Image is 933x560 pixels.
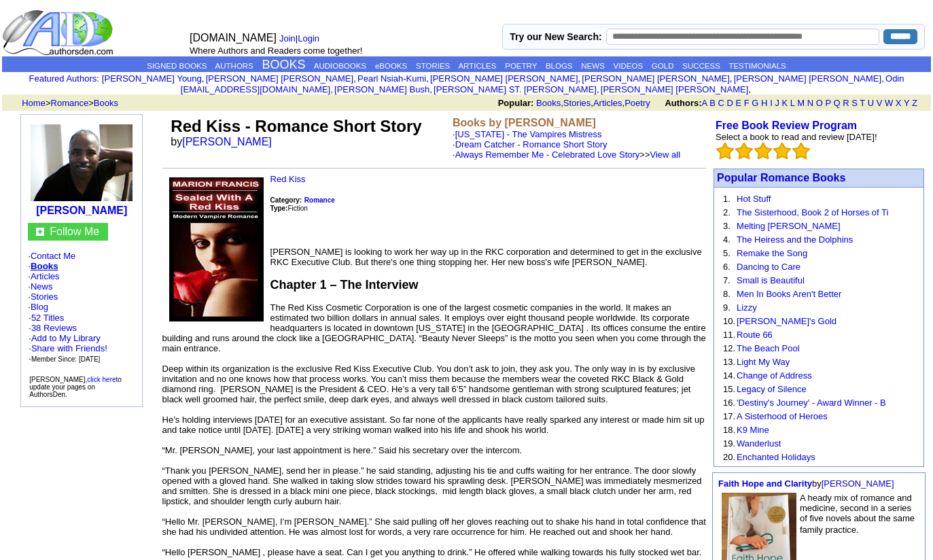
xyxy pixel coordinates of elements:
[580,75,582,83] font: i
[314,62,366,70] a: AUDIOBOOKS
[375,62,407,70] a: eBOOKS
[87,376,116,383] a: click here
[171,117,421,135] font: Red Kiss - Romance Short Story
[716,120,857,131] a: Free Book Review Program
[206,73,353,84] a: [PERSON_NAME] [PERSON_NAME]
[182,136,272,147] a: [PERSON_NAME]
[262,58,306,71] a: BOOKS
[31,343,107,353] a: Share with Friends!
[723,221,730,231] font: 3.
[732,75,733,83] font: i
[147,62,207,70] a: SIGNED BOOKS
[723,302,730,313] font: 9.
[624,98,650,108] a: Poetry
[190,46,362,56] font: Where Authors and Readers come together!
[546,62,573,70] a: BLOGS
[455,150,640,160] a: Always Remember Me - Celebrated Love Story
[843,98,849,108] a: R
[735,98,741,108] a: E
[737,398,886,408] a: 'Destiny's Journey' - Award Winner - B
[775,98,779,108] a: J
[825,98,830,108] a: P
[162,445,523,455] span: “Mr. [PERSON_NAME], your last appointment is here.” Said his secretary over the intercom.
[682,62,720,70] a: SUCCESS
[162,415,705,435] span: He’s holding interviews [DATE] for an executive assistant. So far none of the applicants have rea...
[723,262,730,272] font: 6.
[357,73,426,84] a: Pearl Nsiah-Kumi
[737,289,841,299] a: Men In Books Aren't Better
[723,343,735,353] font: 12.
[31,281,53,292] a: News
[833,98,840,108] a: Q
[36,205,127,216] a: [PERSON_NAME]
[792,142,810,160] img: bigemptystars.png
[737,384,807,394] a: Legacy of Silence
[498,98,534,108] b: Popular:
[434,84,597,94] a: [PERSON_NAME] ST. [PERSON_NAME]
[102,73,904,94] font: , , , , , , , , , ,
[737,248,807,258] a: Remake the Song
[29,73,99,84] font: :
[31,124,133,201] img: 76143.jpg
[737,221,840,231] a: Melting [PERSON_NAME]
[430,73,578,84] a: [PERSON_NAME] [PERSON_NAME]
[735,142,753,160] img: bigemptystars.png
[270,222,610,236] iframe: fb:like Facebook Social Plugin
[737,302,757,313] a: Lizzy
[885,98,893,108] a: W
[31,313,64,323] a: 52 Titles
[716,132,877,142] font: Select a book to read and review [DATE]!
[737,343,800,353] a: The Beach Pool
[599,86,601,94] font: i
[498,98,930,108] font: , , ,
[723,275,730,285] font: 7.
[723,194,730,204] font: 1.
[334,84,429,94] a: [PERSON_NAME] Bush
[737,411,828,421] a: A Sisterhood of Heroes
[723,425,735,435] font: 18.
[36,228,44,236] img: gc.jpg
[51,98,89,108] a: Romance
[171,136,281,147] font: by
[717,172,845,183] a: Popular Romance Books
[270,205,288,212] b: Type:
[737,234,853,245] a: The Heiress and the Dolphins
[215,62,253,70] a: AUTHORS
[723,289,730,299] font: 8.
[652,62,674,70] a: GOLD
[723,384,735,394] font: 15.
[162,466,702,506] span: “Thank you [PERSON_NAME], send her in please.” he said standing, adjusting his tie and cuffs wait...
[770,98,773,108] a: I
[582,73,729,84] a: [PERSON_NAME] [PERSON_NAME]
[728,62,786,70] a: TESTIMONIALS
[723,207,730,217] font: 2.
[298,33,319,43] a: Login
[723,438,735,449] font: 19.
[31,251,75,261] a: Contact Me
[162,547,702,557] span: “Hello [PERSON_NAME] , please have a seat. Can I get you anything to drink.” He offered while wal...
[723,357,735,367] font: 13.
[702,98,707,108] a: A
[737,370,812,381] a: Change of Address
[270,174,306,184] a: Red Kiss
[734,73,881,84] a: [PERSON_NAME] [PERSON_NAME]
[904,98,909,108] a: Y
[822,478,894,489] a: [PERSON_NAME]
[723,452,735,462] font: 20.
[28,251,135,364] font: · · · · · ·
[453,129,680,160] font: ·
[2,9,116,56] img: logo_ad.gif
[868,98,874,108] a: U
[737,275,805,285] a: Small is Beautiful
[181,73,904,94] a: Odin [EMAIL_ADDRESS][DOMAIN_NAME]
[709,98,716,108] a: B
[510,31,601,42] label: Try our New Search:
[737,262,800,272] a: Dancing to Care
[851,98,858,108] a: S
[614,62,643,70] a: VIDEOS
[581,62,605,70] a: NEWS
[29,333,107,364] font: · · ·
[650,150,681,160] a: View all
